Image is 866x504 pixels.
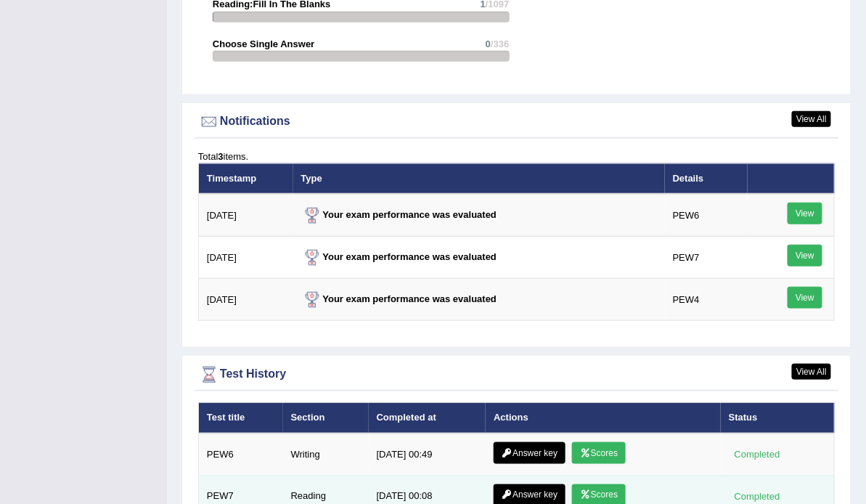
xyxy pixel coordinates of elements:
[199,163,293,194] th: Timestamp
[301,293,497,304] strong: Your exam performance was evaluated
[199,279,293,321] td: [DATE]
[301,209,497,220] strong: Your exam performance was evaluated
[199,434,283,476] td: PEW6
[788,245,822,267] a: View
[218,151,223,162] b: 3
[792,364,831,380] a: View All
[721,403,834,434] th: Status
[198,111,835,133] div: Notifications
[283,434,369,476] td: Writing
[486,403,721,434] th: Actions
[369,403,486,434] th: Completed at
[729,447,785,463] div: Completed
[369,434,486,476] td: [DATE] 00:49
[199,237,293,279] td: [DATE]
[572,442,626,464] a: Scores
[788,203,822,224] a: View
[301,251,497,262] strong: Your exam performance was evaluated
[792,111,831,127] a: View All
[199,403,283,434] th: Test title
[486,38,491,49] span: 0
[491,38,509,49] span: /336
[665,163,748,194] th: Details
[199,194,293,237] td: [DATE]
[198,364,835,386] div: Test History
[665,279,748,321] td: PEW4
[665,194,748,237] td: PEW6
[788,287,822,309] a: View
[213,38,314,49] strong: Choose Single Answer
[283,403,369,434] th: Section
[665,237,748,279] td: PEW7
[293,163,665,194] th: Type
[494,442,565,464] a: Answer key
[198,150,835,163] div: Total items.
